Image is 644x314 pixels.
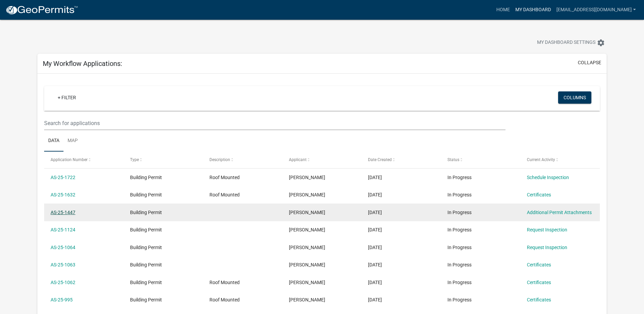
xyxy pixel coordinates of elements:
span: Alan Gershkovich [289,227,325,232]
a: Additional Permit Attachments [527,210,592,215]
datatable-header-cell: Applicant [282,152,362,168]
span: Building Permit [130,227,162,232]
span: Building Permit [130,175,162,180]
a: AS-25-1632 [51,192,75,197]
a: Home [494,3,513,16]
a: Map [63,130,82,152]
a: Certificates [527,297,551,302]
span: 06/10/2025 [368,280,382,285]
a: My Dashboard [513,3,554,16]
span: In Progress [447,210,472,215]
span: Building Permit [130,262,162,267]
span: Status [447,157,459,162]
span: My Dashboard Settings [537,39,595,47]
a: + Filter [52,91,81,104]
a: AS-25-1063 [51,262,75,267]
span: Alan Gershkovich [289,175,325,180]
span: In Progress [447,227,472,232]
span: Alan Gershkovich [289,297,325,302]
span: Roof Mounted [209,297,240,302]
button: collapse [578,59,601,66]
datatable-header-cell: Status [441,152,520,168]
a: Request Inspection [527,227,567,232]
a: Certificates [527,192,551,197]
a: Certificates [527,262,551,267]
span: Description [209,157,230,162]
span: 09/08/2025 [368,175,382,180]
span: In Progress [447,245,472,250]
a: AS-25-1447 [51,210,75,215]
a: Request Inspection [527,245,567,250]
span: Current Activity [527,157,555,162]
span: Alan Gershkovich [289,245,325,250]
span: 08/28/2025 [368,192,382,197]
h5: My Workflow Applications: [43,59,122,68]
button: My Dashboard Settingssettings [532,36,610,49]
span: Roof Mounted [209,192,240,197]
a: AS-25-995 [51,297,73,302]
a: [EMAIL_ADDRESS][DOMAIN_NAME] [554,3,639,16]
span: 08/06/2025 [368,210,382,215]
input: Search for applications [44,116,505,130]
span: Building Permit [130,280,162,285]
span: Building Permit [130,192,162,197]
datatable-header-cell: Description [203,152,282,168]
span: In Progress [447,297,472,302]
a: AS-25-1124 [51,227,75,232]
span: In Progress [447,192,472,197]
span: 06/26/2025 [368,227,382,232]
datatable-header-cell: Date Created [362,152,441,168]
span: 06/18/2025 [368,262,382,267]
span: Application Number [51,157,88,162]
span: 06/18/2025 [368,245,382,250]
span: In Progress [447,262,472,267]
i: settings [597,39,605,47]
span: Building Permit [130,210,162,215]
span: Roof Mounted [209,280,240,285]
span: In Progress [447,280,472,285]
span: Alan Gershkovich [289,280,325,285]
datatable-header-cell: Type [124,152,203,168]
a: Certificates [527,280,551,285]
span: In Progress [447,175,472,180]
a: Schedule Inspection [527,175,569,180]
span: Type [130,157,139,162]
span: Alan Gershkovich [289,210,325,215]
span: Alan Gershkovich [289,262,325,267]
span: Applicant [289,157,307,162]
span: Date Created [368,157,392,162]
a: Data [44,130,63,152]
span: Building Permit [130,245,162,250]
a: AS-25-1064 [51,245,75,250]
datatable-header-cell: Current Activity [520,152,600,168]
button: Columns [558,91,591,104]
span: Roof Mounted [209,175,240,180]
span: Alan Gershkovich [289,192,325,197]
span: Building Permit [130,297,162,302]
a: AS-25-1062 [51,280,75,285]
span: 06/09/2025 [368,297,382,302]
a: AS-25-1722 [51,175,75,180]
datatable-header-cell: Application Number [44,152,124,168]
